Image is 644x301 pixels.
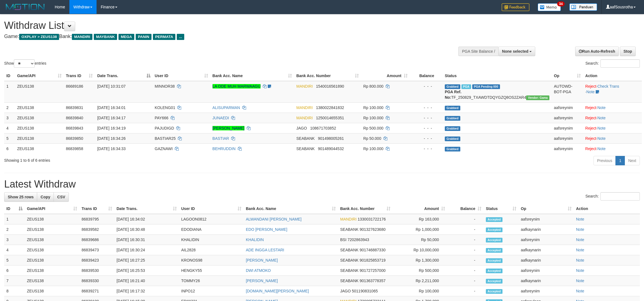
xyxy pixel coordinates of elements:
span: Accepted [486,279,502,284]
td: 5 [4,255,25,265]
td: ZEUS138 [25,255,79,265]
td: 3 [4,235,25,245]
span: PANIN [136,34,151,40]
td: 86839795 [79,214,114,224]
a: Check Trans [597,84,619,88]
td: 86839423 [79,255,114,265]
th: Amount: activate to sort column ascending [361,71,410,81]
h1: Latest Withdraw [4,179,640,190]
span: [DATE] 16:34:01 [97,105,125,110]
td: [DATE] 16:27:25 [114,255,179,265]
td: [DATE] 16:25:53 [114,265,179,276]
span: Grabbed [445,136,460,141]
a: Note [597,116,606,120]
span: Vendor URL: https://trx31.1velocity.biz [526,95,549,100]
span: Rp 100.000 [363,146,383,151]
h4: Game: Bank: [4,34,424,39]
a: [PERSON_NAME] [246,258,278,262]
input: Search: [600,59,640,68]
span: Copy 501190831065 to clipboard [352,289,378,293]
td: Rp 1,300,000 [393,255,447,265]
td: - [447,286,484,296]
span: SEABANK [340,248,358,252]
span: Marked by aafkaynarin [461,84,471,89]
span: PGA Pending [472,84,500,89]
a: Note [576,248,584,252]
span: Copy 901489044532 to clipboard [318,146,344,151]
span: Rp 50.000 [363,136,381,141]
td: [DATE] 16:34:02 [114,214,179,224]
td: ZEUS138 [15,113,64,123]
span: Copy [41,195,50,199]
td: · [583,102,642,113]
a: Note [576,237,584,242]
td: 4 [4,123,15,133]
div: - - - [412,146,440,151]
span: 86839831 [66,105,83,110]
td: ZEUS138 [25,214,79,224]
span: Copy 1330031722176 to clipboard [358,217,386,221]
span: Copy 901727257000 to clipboard [360,268,385,273]
td: 86839582 [79,224,114,235]
td: [DATE] 16:30:24 [114,245,179,255]
span: PAJUDIGD [155,126,174,130]
th: Bank Acc. Number: activate to sort column ascending [294,71,361,81]
th: Date Trans.: activate to sort column descending [95,71,152,81]
th: Balance: activate to sort column ascending [447,204,484,214]
span: BSI [340,237,347,242]
span: MANDIRI [296,116,313,120]
a: BASTIAR [213,136,229,141]
span: KOLENG01 [155,105,175,110]
td: TOMMY26 [179,276,244,286]
td: ZEUS138 [15,143,64,154]
td: 4 [4,245,25,255]
td: - [447,214,484,224]
td: 1 [4,81,15,103]
span: Accepted [486,248,502,253]
span: SEABANK [340,268,358,273]
span: GAZNAWI [155,146,173,151]
div: - - - [412,136,440,141]
span: Grabbed [445,106,460,110]
h1: Withdraw List [4,20,424,31]
td: TF_250829_TXAWDTDQYGZQ8OS2ZAR4 [443,81,552,103]
span: SEABANK [340,279,358,283]
a: EDO [PERSON_NAME] [246,227,287,232]
span: JAGO [296,126,307,130]
a: Note [576,258,584,262]
a: Note [597,126,606,130]
td: aafsreynim [552,113,583,123]
a: [PERSON_NAME] [246,279,278,283]
td: Rp 10,000,000 [393,245,447,255]
a: CSV [54,192,69,202]
span: Grabbed [445,147,460,151]
td: aafsreynim [552,133,583,143]
td: AIL2828 [179,245,244,255]
label: Search: [585,192,640,201]
a: BEHRUDDIN [213,146,236,151]
span: MANDIRI [340,217,357,221]
div: - - - [412,115,440,121]
td: aafsreynim [552,123,583,133]
span: 86839840 [66,116,83,120]
span: 86839858 [66,146,83,151]
span: BASTIAR25 [155,136,176,141]
img: Feedback.jpg [502,3,529,11]
a: Reject [585,84,596,88]
span: JAGO [340,289,351,293]
a: Reject [585,146,596,151]
a: Show 25 rows [4,192,37,202]
span: 86839850 [66,136,83,141]
th: Op: activate to sort column ascending [552,71,583,81]
td: INPO12 [179,286,244,296]
td: aafsreynim [519,235,574,245]
select: Showentries [14,59,35,68]
a: Note [576,217,584,221]
td: ZEUS138 [15,81,64,103]
td: aafsreynim [519,286,574,296]
a: DWI ATMOKO [246,268,271,273]
a: Note [576,289,584,293]
a: Next [625,156,640,165]
b: PGA Ref. No: [445,90,461,100]
td: 86839473 [79,245,114,255]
